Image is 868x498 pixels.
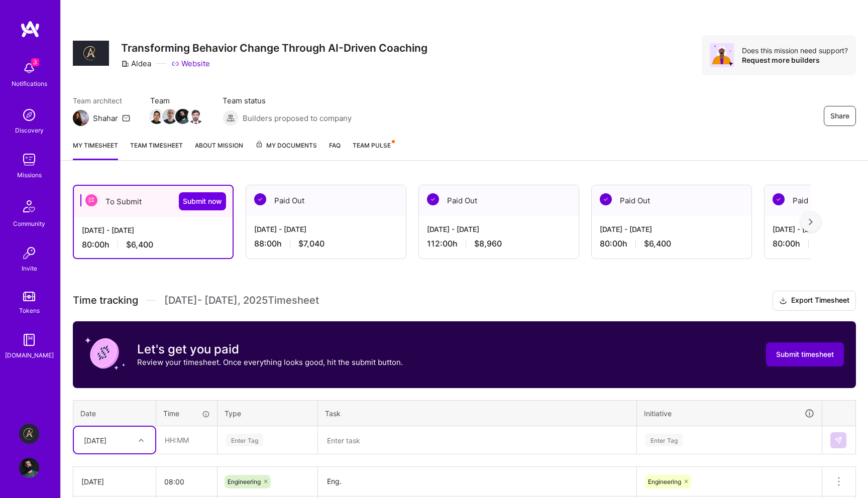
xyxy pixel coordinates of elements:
[149,109,164,124] img: Team Member Avatar
[84,435,106,445] div: [DATE]
[15,125,44,136] div: Discovery
[73,41,109,66] img: Company Logo
[81,476,148,487] div: [DATE]
[710,43,734,67] img: Avatar
[19,330,39,350] img: guide book
[779,296,787,306] i: icon Download
[600,238,743,249] div: 80:00 h
[809,218,813,225] img: right
[298,238,324,249] span: $7,040
[766,342,844,366] button: Submit timesheet
[319,468,635,495] textarea: Eng.
[179,192,226,210] button: Submit now
[122,114,130,122] i: icon Mail
[31,58,39,66] span: 3
[17,424,42,444] a: Aldea: Transforming Behavior Change Through AI-Driven Coaching
[85,333,125,374] img: coin
[19,305,40,316] div: Tokens
[254,193,266,205] img: Paid Out
[73,140,118,160] a: My timesheet
[19,243,39,263] img: Invite
[19,424,39,444] img: Aldea: Transforming Behavior Change Through AI-Driven Coaching
[644,238,671,249] span: $6,400
[19,458,39,478] img: User Avatar
[139,438,144,443] i: icon Chevron
[164,294,319,307] span: [DATE] - [DATE] , 2025 Timesheet
[74,186,233,217] div: To Submit
[73,95,130,106] span: Team architect
[223,110,239,126] img: Builders proposed to company
[427,224,571,234] div: [DATE] - [DATE]
[23,292,35,301] img: tokens
[73,110,89,126] img: Team Architect
[427,193,439,205] img: Paid Out
[255,140,317,151] span: My Documents
[834,436,842,444] img: Submit
[20,20,40,38] img: logo
[163,108,176,125] a: Team Member Avatar
[176,108,189,125] a: Team Member Avatar
[195,140,243,160] a: About Mission
[600,224,743,234] div: [DATE] - [DATE]
[254,224,398,234] div: [DATE] - [DATE]
[243,113,352,123] span: Builders proposed to company
[419,185,579,216] div: Paid Out
[163,408,210,419] div: Time
[600,193,612,205] img: Paid Out
[126,239,153,250] span: $6,400
[137,357,403,367] p: Review your timesheet. Once everything looks good, hit the submit button.
[742,55,848,65] div: Request more builders
[246,185,406,216] div: Paid Out
[329,140,341,160] a: FAQ
[121,42,427,54] h3: Transforming Behavior Change Through AI-Driven Coaching
[121,60,129,68] i: icon CompanyGray
[183,196,222,206] span: Submit now
[13,218,45,229] div: Community
[121,58,151,69] div: Aldea
[162,109,177,124] img: Team Member Avatar
[773,193,785,205] img: Paid Out
[254,238,398,249] div: 88:00 h
[189,108,202,125] a: Team Member Avatar
[85,194,97,206] img: To Submit
[19,58,39,78] img: bell
[474,238,502,249] span: $8,960
[5,350,54,360] div: [DOMAIN_NAME]
[175,109,190,124] img: Team Member Avatar
[17,194,41,218] img: Community
[82,239,225,250] div: 80:00 h
[130,140,183,160] a: Team timesheet
[742,46,848,55] div: Does this mission need support?
[773,291,856,311] button: Export Timesheet
[150,95,202,106] span: Team
[82,225,225,235] div: [DATE] - [DATE]
[17,458,42,478] a: User Avatar
[318,400,637,426] th: Task
[776,349,834,359] span: Submit timesheet
[73,400,156,426] th: Date
[644,408,815,419] div: Initiative
[255,140,317,160] a: My Documents
[137,342,403,357] h3: Let's get you paid
[427,238,571,249] div: 112:00 h
[648,478,681,485] span: Engineering
[93,113,118,123] div: Shahar
[150,108,163,125] a: Team Member Avatar
[156,468,217,495] input: HH:MM
[830,111,849,121] span: Share
[645,432,683,448] div: Enter Tag
[157,427,216,453] input: HH:MM
[73,294,138,307] span: Time tracking
[218,400,318,426] th: Type
[19,150,39,170] img: teamwork
[22,263,37,274] div: Invite
[228,478,261,485] span: Engineering
[353,140,394,160] a: Team Pulse
[19,105,39,125] img: discovery
[188,109,203,124] img: Team Member Avatar
[171,58,210,69] a: Website
[353,142,391,149] span: Team Pulse
[17,170,42,180] div: Missions
[824,106,856,126] button: Share
[223,95,352,106] span: Team status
